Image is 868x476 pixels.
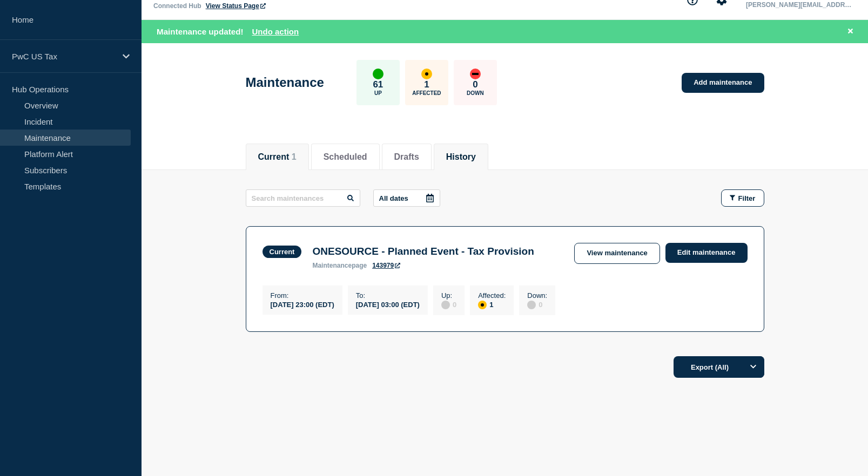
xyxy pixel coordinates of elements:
div: disabled [527,301,536,309]
div: disabled [441,301,450,309]
span: maintenance [312,262,352,269]
div: up [373,69,383,79]
div: affected [478,301,487,309]
div: [DATE] 23:00 (EDT) [271,300,334,309]
p: Affected [412,90,441,96]
div: 0 [441,300,456,309]
p: Down : [527,291,547,300]
p: 61 [373,79,383,90]
button: Undo action [252,27,299,36]
button: Export (All) [674,356,764,378]
h3: ONESOURCE - Planned Event - Tax Provision [312,246,534,257]
a: Edit maintenance [665,243,748,263]
a: View maintenance [574,243,660,264]
p: [PERSON_NAME][EMAIL_ADDRESS][PERSON_NAME][DOMAIN_NAME] [744,1,856,9]
button: All dates [373,189,440,207]
button: Options [743,356,764,378]
span: Maintenance updated! [157,27,244,36]
p: All dates [379,194,408,202]
p: Affected : [478,291,506,300]
span: 1 [292,152,297,161]
p: Connected Hub [153,2,201,10]
p: Up [374,90,382,96]
button: Drafts [394,152,419,162]
div: down [470,69,481,79]
a: Add maintenance [682,73,764,93]
button: Filter [721,189,764,207]
p: page [312,262,367,269]
a: 143979 [372,262,400,269]
div: 1 [478,300,506,309]
p: To : [356,291,420,300]
div: [DATE] 03:00 (EDT) [356,300,420,309]
p: PwC US Tax [12,52,116,61]
p: Down [467,90,484,96]
div: 0 [527,300,547,309]
p: 0 [473,79,477,90]
p: Up : [441,291,456,300]
button: History [446,152,476,162]
input: Search maintenances [246,189,360,207]
p: 1 [424,79,429,90]
div: Current [270,248,295,256]
span: Filter [738,194,756,202]
a: View Status Page [206,2,266,10]
button: Current 1 [258,152,297,162]
p: From : [271,291,334,300]
button: Scheduled [324,152,367,162]
h1: Maintenance [246,75,324,90]
div: affected [421,69,432,79]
